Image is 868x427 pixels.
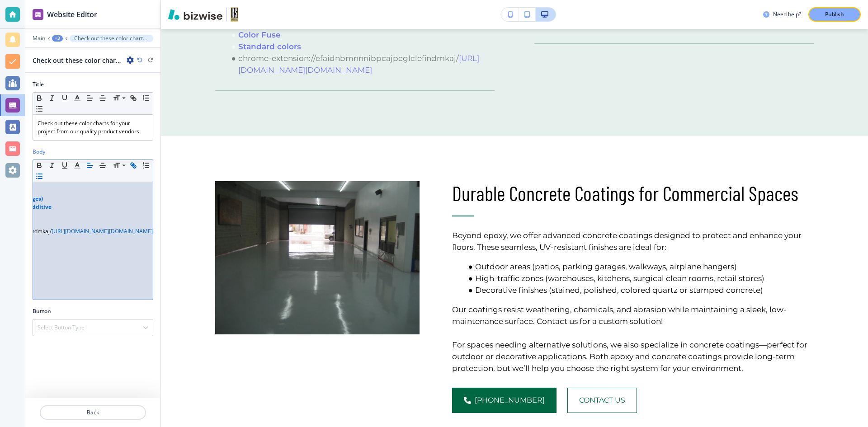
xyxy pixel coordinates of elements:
h2: Body [33,148,45,156]
h4: Select Button Type [38,324,85,332]
button: +3 [52,35,63,42]
h2: Website Editor [47,9,97,20]
p: Check out these color charts for your project from our quality product vendors. [74,35,149,42]
a: Color Fuse [238,30,281,39]
span: contact us [579,395,625,406]
a: [URL][DOMAIN_NAME][DOMAIN_NAME] [52,227,153,235]
li: chrome-extension://efaidnbmnnnibpcajpcglclefindmkaj/ [227,52,495,76]
li: Outdoor areas (patios, parking garages, walkways, airplane hangers) [463,261,814,272]
img: afbd8f7c518c6cbacfedd693fbde3d05.webp [215,181,420,334]
button: Back [40,405,146,420]
p: Our coatings resist weathering, chemicals, and abrasion while maintaining a sleek, low-maintenanc... [452,304,814,327]
button: contact us [567,388,637,413]
h3: Need help? [773,10,801,19]
h2: Button [33,307,51,315]
p: Publish [825,10,844,19]
h2: Check out these color charts for your project from our quality product vendors. [33,56,123,65]
span: [PHONE_NUMBER] [475,395,545,406]
li: High-traffic zones (warehouses, kitchens, surgical clean rooms, retail stores) [463,272,814,284]
li: Decorative finishes (stained, polished, colored quartz or stamped concrete) [463,284,814,296]
p: Durable Concrete Coatings for Commercial Spaces [452,181,814,205]
p: Beyond epoxy, we offer advanced concrete coatings designed to protect and enhance your floors. Th... [452,230,814,253]
button: Publish [808,7,861,22]
img: Bizwise Logo [168,9,222,20]
a: [PHONE_NUMBER] [452,388,557,413]
img: editor icon [33,9,43,20]
button: Check out these color charts for your project from our quality product vendors. [70,35,153,42]
img: Your Logo [231,7,238,22]
button: Main [33,35,45,42]
p: Back [41,408,145,417]
p: For spaces needing alternative solutions, we also specialize in concrete coatings—perfect for out... [452,339,814,374]
a: Standard colors [238,42,301,51]
h2: Title [33,80,44,89]
p: Check out these color charts for your project from our quality product vendors. [38,119,148,136]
